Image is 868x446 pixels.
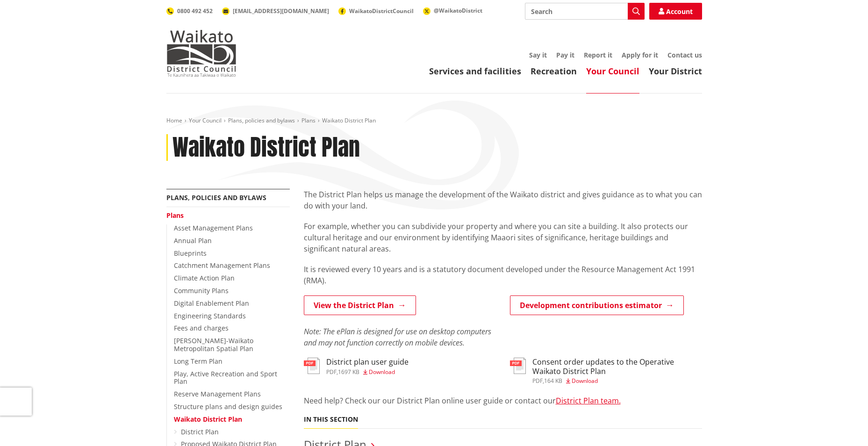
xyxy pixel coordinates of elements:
[174,415,242,424] a: Waikato District Plan
[301,116,316,124] a: Plans
[304,358,409,374] a: District plan user guide pdf,1697 KB Download
[649,65,702,77] a: Your District
[326,358,409,367] h3: District plan user guide
[174,223,253,232] a: Asset Management Plans
[166,7,213,15] a: 0800 492 452
[429,65,521,77] a: Services and facilities
[174,402,282,411] a: Structure plans and design guides
[166,116,182,124] a: Home
[338,368,359,376] span: 1697 KB
[556,50,574,59] a: Pay it
[304,295,416,315] a: View the District Plan
[510,295,684,315] a: Development contributions estimator
[166,30,237,77] img: Waikato District Council - Te Kaunihera aa Takiwaa o Waikato
[434,7,482,14] span: @WaikatoDistrict
[174,249,207,258] a: Blueprints
[586,65,639,77] a: Your Council
[304,189,702,211] p: The District Plan helps us manage the development of the Waikato district and gives guidance as t...
[532,377,543,385] span: pdf
[322,116,376,124] span: Waikato District Plan
[174,236,212,245] a: Annual Plan
[228,116,295,124] a: Plans, policies and bylaws
[304,395,702,406] p: Need help? Check our our District Plan online user guide or contact our
[304,221,702,254] p: For example, whether you can subdivide your property and where you can site a building. It also p...
[181,427,219,436] a: District Plan
[544,377,562,385] span: 164 KB
[304,416,358,424] h5: In this section
[222,7,329,15] a: [EMAIL_ADDRESS][DOMAIN_NAME]
[622,50,658,59] a: Apply for it
[529,50,547,59] a: Say it
[174,299,249,308] a: Digital Enablement Plan
[423,7,482,14] a: @WaikatoDistrict
[349,7,414,15] span: WaikatoDistrictCouncil
[174,389,261,398] a: Reserve Management Plans
[166,193,266,202] a: Plans, policies and bylaws
[174,261,270,270] a: Catchment Management Plans
[233,7,329,15] span: [EMAIL_ADDRESS][DOMAIN_NAME]
[174,286,229,295] a: Community Plans
[166,117,702,125] nav: breadcrumb
[584,50,612,59] a: Report it
[510,358,702,383] a: Consent order updates to the Operative Waikato District Plan pdf,164 KB Download
[174,336,253,353] a: [PERSON_NAME]-Waikato Metropolitan Spatial Plan
[649,3,702,20] a: Account
[174,324,229,332] a: Fees and charges
[177,7,213,15] span: 0800 492 452
[532,358,702,375] h3: Consent order updates to the Operative Waikato District Plan
[510,358,526,374] img: document-pdf.svg
[304,358,320,374] img: document-pdf.svg
[556,396,621,406] a: District Plan team.
[304,326,491,348] em: Note: The ePlan is designed for use on desktop computers and may not function correctly on mobile...
[189,116,222,124] a: Your Council
[326,369,409,375] div: ,
[174,369,277,386] a: Play, Active Recreation and Sport Plan
[304,264,702,286] p: It is reviewed every 10 years and is a statutory document developed under the Resource Management...
[572,377,598,385] span: Download
[338,7,414,15] a: WaikatoDistrictCouncil
[172,134,360,161] h1: Waikato District Plan
[531,65,577,77] a: Recreation
[667,50,702,59] a: Contact us
[525,3,645,20] input: Search input
[174,273,235,282] a: Climate Action Plan
[369,368,395,376] span: Download
[532,378,702,384] div: ,
[174,357,222,366] a: Long Term Plan
[166,211,184,220] a: Plans
[326,368,337,376] span: pdf
[174,311,246,320] a: Engineering Standards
